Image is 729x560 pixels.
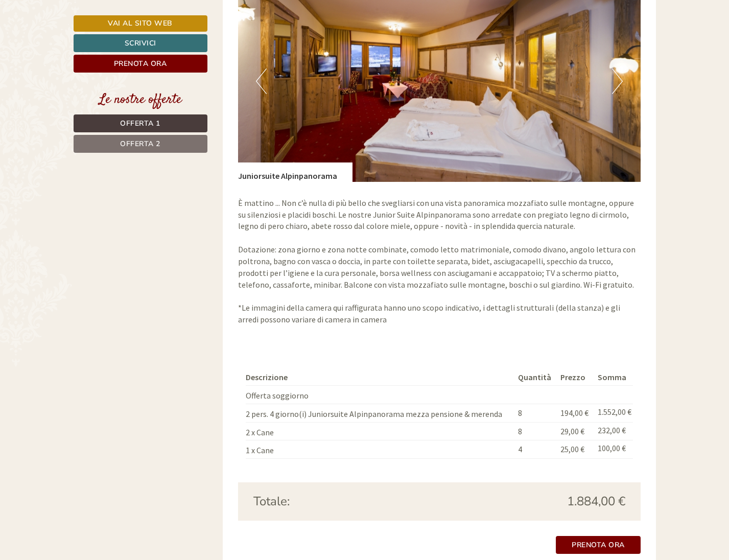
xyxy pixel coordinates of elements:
[256,68,267,94] button: Previous
[246,385,514,404] td: Offerta soggiorno
[612,68,623,94] button: Next
[252,50,387,57] small: 10:15
[514,404,556,422] td: 8
[252,30,387,38] div: Lei
[183,8,220,25] div: [DATE]
[594,422,632,440] td: 232,00 €
[556,369,594,385] th: Prezzo
[594,404,632,422] td: 1.552,00 €
[120,119,160,128] span: Offerta 1
[560,426,584,436] span: 29,00 €
[246,422,514,440] td: 2 x Cane
[246,440,514,459] td: 1 x Cane
[567,493,625,510] span: 1.884,00 €
[74,90,207,109] div: Le nostre offerte
[247,28,395,59] div: Buon giorno, come possiamo aiutarla?
[594,440,632,459] td: 100,00 €
[246,404,514,422] td: 2 pers. 4 giorno(i) Juniorsuite Alpinpanorama mezza pensione & merenda
[556,536,641,554] a: Prenota ora
[74,15,207,32] a: Vai al sito web
[246,493,439,510] div: Totale:
[238,197,641,325] p: È mattino ... Non c’è nulla di più bello che svegliarsi con una vista panoramica mozzafiato sulle...
[594,369,632,385] th: Somma
[74,34,207,52] a: Scrivici
[514,440,556,459] td: 4
[74,55,207,73] a: Prenota ora
[560,408,589,418] span: 194,00 €
[246,369,514,385] th: Descrizione
[514,369,556,385] th: Quantità
[514,422,556,440] td: 8
[238,162,352,182] div: Juniorsuite Alpinpanorama
[120,139,160,149] span: Offerta 2
[350,269,403,287] button: Invia
[560,444,584,454] span: 25,00 €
